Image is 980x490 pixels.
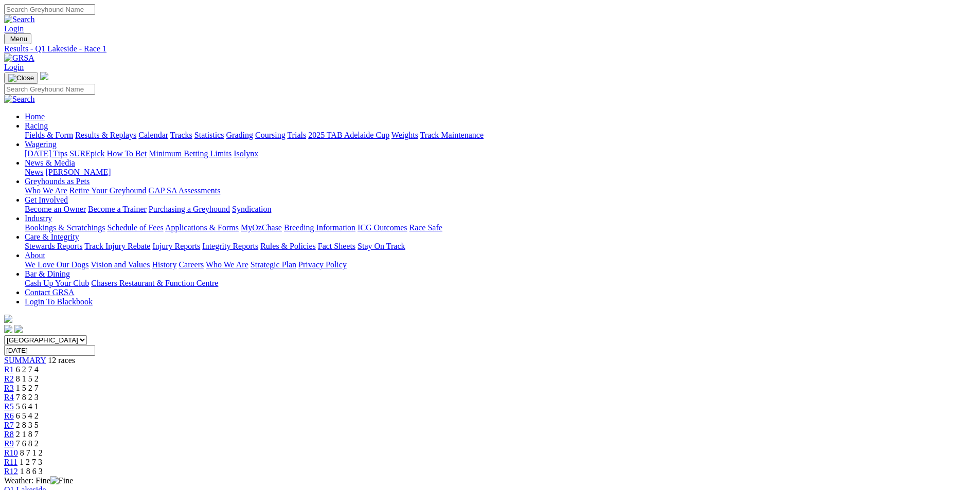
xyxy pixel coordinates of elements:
img: logo-grsa-white.png [4,315,12,323]
a: Fields & Form [25,131,73,139]
a: Rules & Policies [260,242,316,250]
a: News & Media [25,158,75,167]
span: 1 5 2 7 [16,384,39,392]
a: Retire Your Greyhound [69,186,147,195]
a: Calendar [138,131,168,139]
img: facebook.svg [4,325,12,333]
a: Home [25,112,45,121]
a: Fact Sheets [318,242,355,250]
span: 2 1 8 7 [16,430,39,439]
img: GRSA [4,53,34,63]
a: R6 [4,411,14,420]
span: 2 8 3 5 [16,421,39,429]
a: Chasers Restaurant & Function Centre [91,279,218,287]
a: Industry [25,214,52,223]
a: Coursing [255,131,286,139]
div: Bar & Dining [25,279,976,288]
img: twitter.svg [14,325,23,333]
a: 2025 TAB Adelaide Cup [308,131,389,139]
a: Results - Q1 Lakeside - Race 1 [4,44,976,53]
div: Care & Integrity [25,242,976,251]
a: SUMMARY [4,356,46,365]
a: Minimum Betting Limits [149,149,231,158]
a: Grading [226,131,253,139]
a: History [152,260,176,269]
div: News & Media [25,168,976,177]
span: R4 [4,393,14,402]
div: Racing [25,131,976,140]
a: Privacy Policy [298,260,347,269]
a: Strategic Plan [251,260,296,269]
span: 1 2 7 3 [20,458,42,466]
a: Track Injury Rebate [84,242,150,250]
button: Toggle navigation [4,72,38,84]
a: R9 [4,439,14,448]
span: 6 5 4 2 [16,411,39,420]
a: Cash Up Your Club [25,279,89,287]
span: 6 2 7 4 [16,365,39,374]
img: Fine [50,476,73,485]
a: [PERSON_NAME] [45,168,111,176]
a: Isolynx [234,149,258,158]
span: 7 6 8 2 [16,439,39,448]
span: 5 6 4 1 [16,402,39,411]
a: GAP SA Assessments [149,186,221,195]
a: Trials [287,131,306,139]
span: Weather: Fine [4,476,73,485]
a: ICG Outcomes [358,223,407,232]
a: Bar & Dining [25,269,70,278]
a: Login To Blackbook [25,297,93,306]
a: Applications & Forms [165,223,239,232]
a: Schedule of Fees [107,223,163,232]
a: Statistics [194,131,224,139]
a: Care & Integrity [25,232,79,241]
a: MyOzChase [241,223,282,232]
span: R8 [4,430,14,439]
a: Wagering [25,140,57,149]
a: Tracks [170,131,192,139]
a: R5 [4,402,14,411]
a: We Love Our Dogs [25,260,88,269]
a: How To Bet [107,149,147,158]
span: 12 races [48,356,75,365]
a: SUREpick [69,149,104,158]
input: Search [4,84,95,95]
a: Who We Are [25,186,67,195]
a: R1 [4,365,14,374]
span: 8 7 1 2 [20,448,43,457]
a: R2 [4,374,14,383]
a: Become a Trainer [88,205,147,213]
img: Close [8,74,34,82]
div: About [25,260,976,269]
a: Integrity Reports [202,242,258,250]
a: R12 [4,467,18,476]
a: Who We Are [206,260,248,269]
a: Stay On Track [358,242,405,250]
div: Industry [25,223,976,232]
a: Breeding Information [284,223,355,232]
a: R7 [4,421,14,429]
a: Syndication [232,205,271,213]
a: Stewards Reports [25,242,82,250]
span: Menu [10,35,27,43]
img: Search [4,15,35,24]
a: Purchasing a Greyhound [149,205,230,213]
a: Careers [179,260,204,269]
a: News [25,168,43,176]
span: R10 [4,448,18,457]
a: Contact GRSA [25,288,74,297]
a: [DATE] Tips [25,149,67,158]
input: Search [4,4,95,15]
input: Select date [4,345,95,356]
a: Bookings & Scratchings [25,223,105,232]
a: About [25,251,45,260]
img: Search [4,95,35,104]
